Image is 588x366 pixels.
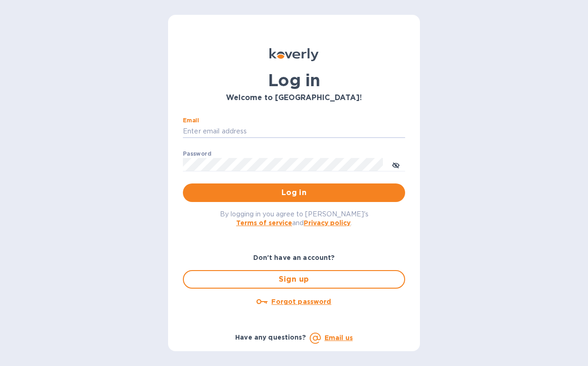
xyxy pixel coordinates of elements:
[235,334,306,341] b: Have any questions?
[183,118,199,123] label: Email
[271,298,331,305] u: Forgot password
[304,219,350,227] a: Privacy policy
[387,155,405,174] button: toggle password visibility
[183,70,405,90] h1: Log in
[269,48,319,61] img: Koverly
[220,210,369,227] span: By logging in you agree to [PERSON_NAME]'s and .
[183,125,405,139] input: Enter email address
[253,254,335,261] b: Don't have an account?
[183,270,405,289] button: Sign up
[183,151,211,157] label: Password
[191,274,397,285] span: Sign up
[183,94,405,102] h3: Welcome to [GEOGRAPHIC_DATA]!
[183,183,405,202] button: Log in
[325,334,353,341] a: Email us
[190,187,398,198] span: Log in
[236,219,292,227] a: Terms of service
